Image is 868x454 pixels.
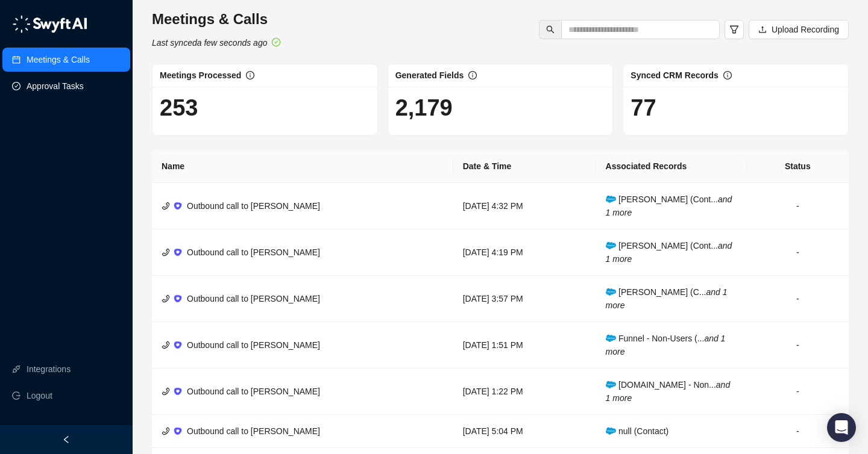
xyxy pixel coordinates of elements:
[27,384,52,408] span: Logout
[395,94,606,122] h1: 2,179
[187,247,320,257] span: Outbound call to [PERSON_NAME]
[453,276,596,322] td: [DATE] 3:57 PM
[174,387,182,396] img: ix+ea6nV3o2uKgAAAABJRU5ErkJggg==
[747,276,849,322] td: -
[747,322,849,368] td: -
[606,334,726,356] span: Funnel - Non-Users (...
[747,183,849,229] td: -
[12,15,87,33] img: logo-05li4sbe.png
[747,150,849,183] th: Status
[187,387,320,396] span: Outbound call to [PERSON_NAME]
[27,48,90,72] a: Meetings & Calls
[606,380,731,403] i: and 1 more
[453,183,596,229] td: [DATE] 4:32 PM
[187,340,320,350] span: Outbound call to [PERSON_NAME]
[631,70,718,80] span: Synced CRM Records
[246,71,254,79] span: info-circle
[152,38,267,48] i: Last synced a few seconds ago
[468,71,477,79] span: info-circle
[174,341,182,349] img: ix+ea6nV3o2uKgAAAABJRU5ErkJggg==
[152,10,280,29] h3: Meetings & Calls
[747,229,849,276] td: -
[152,150,453,183] th: Name
[606,241,732,264] i: and 1 more
[747,415,849,448] td: -
[174,202,182,210] img: ix+ea6nV3o2uKgAAAABJRU5ErkJggg==
[827,413,856,442] div: Open Intercom Messenger
[27,74,84,98] a: Approval Tasks
[453,150,596,183] th: Date & Time
[749,20,849,39] button: Upload Recording
[272,38,280,46] span: check-circle
[162,427,170,435] span: phone
[747,368,849,415] td: -
[453,368,596,415] td: [DATE] 1:22 PM
[606,194,732,217] span: [PERSON_NAME] (Cont...
[62,435,71,444] span: left
[187,294,320,303] span: Outbound call to [PERSON_NAME]
[606,241,732,264] span: [PERSON_NAME] (Cont...
[453,322,596,368] td: [DATE] 1:51 PM
[453,415,596,448] td: [DATE] 5:04 PM
[174,294,182,303] img: ix+ea6nV3o2uKgAAAABJRU5ErkJggg==
[174,248,182,257] img: ix+ea6nV3o2uKgAAAABJRU5ErkJggg==
[596,150,747,183] th: Associated Records
[729,25,739,34] span: filter
[606,380,731,403] span: [DOMAIN_NAME] - Non...
[12,391,20,400] span: logout
[606,287,728,310] i: and 1 more
[606,194,732,217] i: and 1 more
[395,70,464,80] span: Generated Fields
[723,71,732,79] span: info-circle
[160,94,370,122] h1: 253
[772,23,839,36] span: Upload Recording
[162,202,170,210] span: phone
[758,25,767,34] span: upload
[174,427,182,435] img: ix+ea6nV3o2uKgAAAABJRU5ErkJggg==
[160,70,241,80] span: Meetings Processed
[162,294,170,303] span: phone
[162,341,170,349] span: phone
[27,357,71,381] a: Integrations
[606,287,728,310] span: [PERSON_NAME] (C...
[631,94,841,122] h1: 77
[546,25,555,34] span: search
[453,229,596,276] td: [DATE] 4:19 PM
[187,201,320,211] span: Outbound call to [PERSON_NAME]
[162,387,170,396] span: phone
[162,248,170,257] span: phone
[187,426,320,436] span: Outbound call to [PERSON_NAME]
[606,426,669,436] span: null (Contact)
[606,334,726,356] i: and 1 more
